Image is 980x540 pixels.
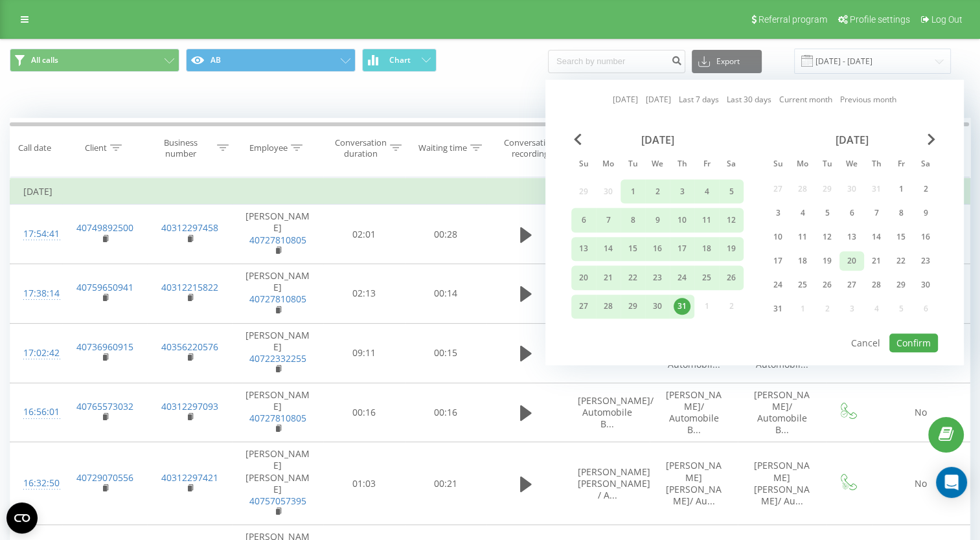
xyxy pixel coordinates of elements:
div: Sun Jul 20, 2025 [571,265,596,289]
div: 16 [917,229,934,245]
div: Sat Jul 19, 2025 [719,237,744,261]
div: 23 [917,253,934,269]
div: Mon Jul 7, 2025 [596,208,621,232]
div: 23 [649,269,666,286]
div: Tue Jul 29, 2025 [621,295,645,319]
div: Client [85,142,107,153]
div: Mon Jul 14, 2025 [596,237,621,261]
div: Tue Aug 19, 2025 [815,251,839,271]
td: [PERSON_NAME] [PERSON_NAME] [232,442,323,525]
a: 40356220576 [161,341,218,353]
div: Wed Jul 30, 2025 [645,295,670,319]
div: 27 [575,298,592,315]
div: 5 [819,205,836,221]
div: 6 [575,212,592,229]
a: 40722332255 [249,352,306,365]
div: 13 [843,229,860,245]
span: [PERSON_NAME] [PERSON_NAME]/ Au... [754,459,810,507]
div: Sat Aug 9, 2025 [913,203,938,223]
div: 9 [649,212,666,229]
div: Tue Aug 26, 2025 [815,275,839,295]
div: 24 [674,269,690,286]
abbr: Thursday [867,155,886,175]
span: Log Out [931,14,963,25]
td: 01:03 [323,442,405,525]
div: 8 [893,205,909,221]
td: 02:13 [323,264,405,324]
div: 19 [819,253,836,269]
td: No [872,442,970,525]
div: Sun Jul 27, 2025 [571,295,596,319]
div: 11 [698,212,715,229]
div: 9 [917,205,934,221]
div: 18 [698,241,715,258]
span: [PERSON_NAME] [PERSON_NAME]/ Au... [666,459,722,507]
div: [DATE] [571,133,744,146]
td: No [872,383,970,442]
div: 27 [843,276,860,293]
span: All calls [31,55,58,65]
div: 30 [649,298,666,315]
div: Sat Aug 16, 2025 [913,227,938,247]
div: 17 [769,253,786,269]
div: Sun Aug 10, 2025 [766,227,790,247]
div: Business number [147,137,214,159]
div: Fri Jul 4, 2025 [694,179,719,203]
a: 40312297093 [161,400,218,412]
abbr: Saturday [916,155,935,175]
div: Employee [249,142,288,153]
a: 40749892500 [76,221,133,234]
button: Export [692,50,762,73]
td: 00:15 [405,323,486,383]
div: 25 [794,276,811,293]
div: 17:38:14 [23,281,49,306]
a: 40727810805 [249,234,306,246]
span: [PERSON_NAME] [PERSON_NAME] / A... [578,466,650,501]
abbr: Monday [793,155,812,175]
a: Previous month [840,94,896,106]
div: 21 [868,253,885,269]
div: 3 [769,205,786,221]
div: Fri Aug 1, 2025 [889,179,913,199]
button: Chart [362,49,437,72]
div: Mon Aug 18, 2025 [790,251,815,271]
a: 40765573032 [76,400,133,412]
div: 21 [600,269,617,286]
a: 40729070556 [76,471,133,484]
div: 30 [917,276,934,293]
div: 25 [698,269,715,286]
div: 1 [893,181,909,197]
abbr: Monday [598,155,618,175]
div: Wed Jul 9, 2025 [645,208,670,232]
div: 31 [674,298,690,315]
div: 8 [624,212,641,229]
div: Waiting time [418,142,467,153]
td: [PERSON_NAME] [232,323,323,383]
div: Wed Aug 27, 2025 [839,275,864,295]
td: 00:16 [405,383,486,442]
div: 28 [600,298,617,315]
a: 40736960915 [76,341,133,353]
div: Mon Jul 21, 2025 [596,265,621,289]
div: 7 [600,212,617,229]
abbr: Saturday [722,155,741,175]
td: 02:01 [323,205,405,264]
abbr: Sunday [574,155,593,175]
div: 2 [917,181,934,197]
div: Wed Jul 2, 2025 [645,179,670,203]
div: 14 [868,229,885,245]
a: 40312297458 [161,221,218,234]
abbr: Sunday [768,155,788,175]
button: All calls [10,49,179,72]
a: 40312297421 [161,471,218,484]
abbr: Wednesday [648,155,667,175]
div: Sun Aug 24, 2025 [766,275,790,295]
div: Thu Jul 17, 2025 [670,237,694,261]
div: 12 [723,212,740,229]
div: Tue Jul 22, 2025 [621,265,645,289]
div: Thu Jul 24, 2025 [670,265,694,289]
div: 4 [794,205,811,221]
a: 40757057395 [249,495,306,507]
div: Mon Jul 28, 2025 [596,295,621,319]
div: Sun Jul 13, 2025 [571,237,596,261]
